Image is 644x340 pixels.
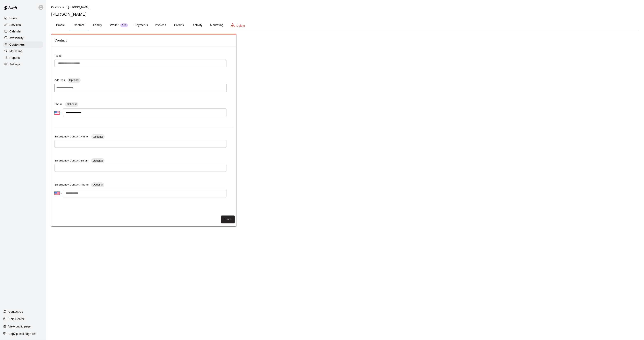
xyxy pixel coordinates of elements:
p: Help Center [8,317,24,321]
span: Email [55,55,62,58]
span: Address [55,79,65,82]
p: Delete [237,24,245,28]
div: The email of an existing customer can only be changed by the customer themselves at https://book.... [55,60,226,67]
a: Customers [51,5,64,9]
p: Wallet [110,23,119,27]
p: Marketing [9,49,22,53]
span: Optional [67,103,77,106]
a: Calendar [3,28,43,35]
button: Profile [51,20,70,30]
a: Services [3,22,43,28]
button: Marketing [207,20,227,30]
p: Reports [9,56,20,60]
span: Optional [93,183,103,186]
span: Emergency Contact Name [55,135,89,138]
button: Save [221,216,235,223]
p: Settings [9,62,20,66]
a: Availability [3,35,43,41]
h5: [PERSON_NAME] [51,12,639,17]
span: [PERSON_NAME] [68,6,89,9]
p: Customers [9,43,25,47]
a: Home [3,15,43,21]
span: Emergency Contact Email [55,159,89,162]
p: Availability [9,36,23,40]
p: Services [9,23,21,27]
button: Activity [188,20,207,30]
span: Optional [91,159,104,162]
button: Family [88,20,107,30]
span: Customers [51,6,64,9]
a: Customers [3,41,43,48]
span: Optional [91,135,104,138]
p: Contact Us [8,310,23,314]
button: Contact [70,20,88,30]
p: Calendar [9,29,21,33]
button: Credits [170,20,188,30]
span: Contact [55,38,233,43]
div: basic tabs example [51,20,639,30]
span: Phone [55,101,63,108]
li: / [66,5,66,9]
button: Invoices [151,20,170,30]
nav: breadcrumb [51,5,639,9]
button: Payments [131,20,151,30]
a: Marketing [3,48,43,54]
p: Copy public page link [8,332,36,336]
a: Settings [3,61,43,67]
a: Reports [3,55,43,61]
p: Home [9,16,17,20]
span: New [120,24,128,27]
p: View public page [8,324,31,328]
span: Emergency Contact Phone [55,182,89,188]
span: Optional [67,78,81,82]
